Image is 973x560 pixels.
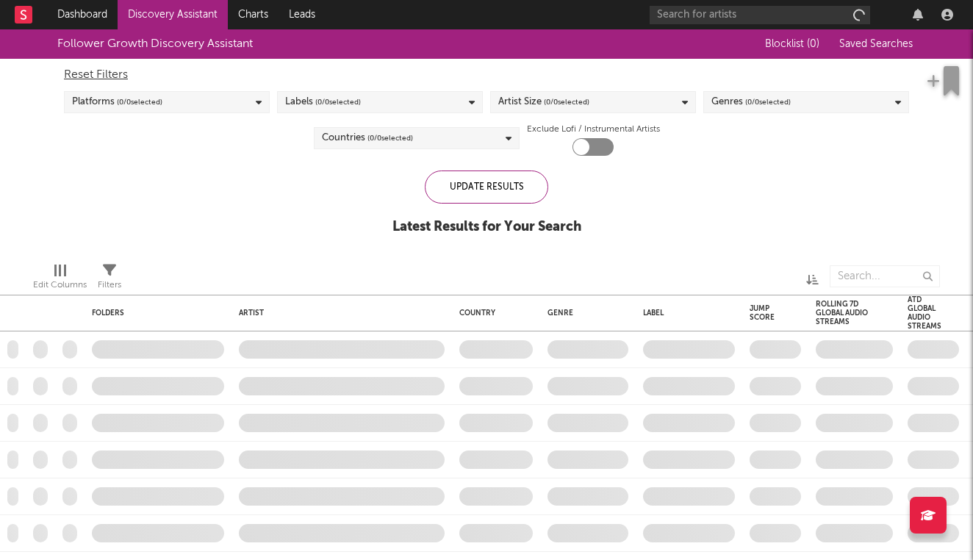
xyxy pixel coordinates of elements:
div: Artist Size [498,93,589,111]
span: Saved Searches [839,39,916,49]
label: Exclude Lofi / Instrumental Artists [527,121,660,138]
span: ( 0 / 0 selected) [117,93,162,111]
div: Platforms [72,93,162,111]
div: Filters [98,258,121,301]
div: Artist [239,309,437,317]
div: Rolling 7D Global Audio Streams [816,300,871,326]
div: Genres [711,93,791,111]
div: Follower Growth Discovery Assistant [57,35,253,53]
div: Update Results [425,170,548,204]
span: ( 0 / 0 selected) [544,93,589,111]
button: Saved Searches [835,38,916,50]
div: Edit Columns [33,258,87,301]
div: Filters [98,276,121,294]
div: Countries [322,129,413,147]
span: ( 0 / 0 selected) [745,93,791,111]
div: ATD Global Audio Streams [908,295,941,331]
div: Reset Filters [64,66,909,84]
div: Folders [92,309,202,317]
input: Search... [830,265,940,287]
span: ( 0 ) [807,39,819,49]
div: Country [459,309,525,317]
div: Edit Columns [33,276,87,294]
div: Label [643,309,728,317]
div: Latest Results for Your Search [392,218,581,236]
span: Blocklist [765,39,819,49]
span: ( 0 / 0 selected) [315,93,361,111]
div: Labels [285,93,361,111]
div: Jump Score [750,304,779,322]
input: Search for artists [650,6,870,24]
span: ( 0 / 0 selected) [367,129,413,147]
div: Genre [547,309,621,317]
